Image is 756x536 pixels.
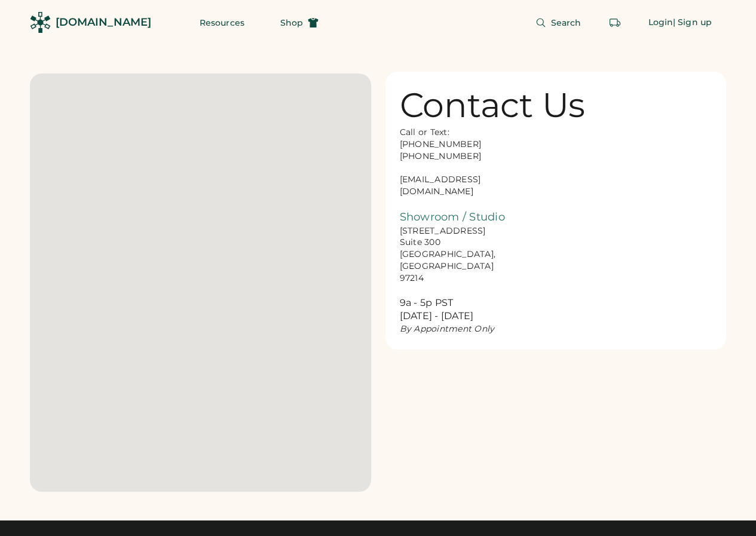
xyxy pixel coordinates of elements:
[400,323,495,334] em: By Appointment Only
[30,12,51,33] img: Rendered Logo - Screens
[603,11,627,35] button: Retrieve an order
[56,15,151,30] div: [DOMAIN_NAME]
[648,17,674,29] div: Login
[266,11,333,35] button: Shop
[400,210,505,223] font: Showroom / Studio
[673,17,712,29] div: | Sign up
[521,11,596,35] button: Search
[551,19,581,27] span: Search
[400,127,519,335] div: Call or Text: [PHONE_NUMBER] [PHONE_NUMBER] [EMAIL_ADDRESS][DOMAIN_NAME] [STREET_ADDRESS] Suite 3...
[400,297,474,322] font: 9a - 5p PST [DATE] - [DATE]
[185,11,259,35] button: Resources
[400,86,586,124] div: Contact Us
[280,19,303,27] span: Shop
